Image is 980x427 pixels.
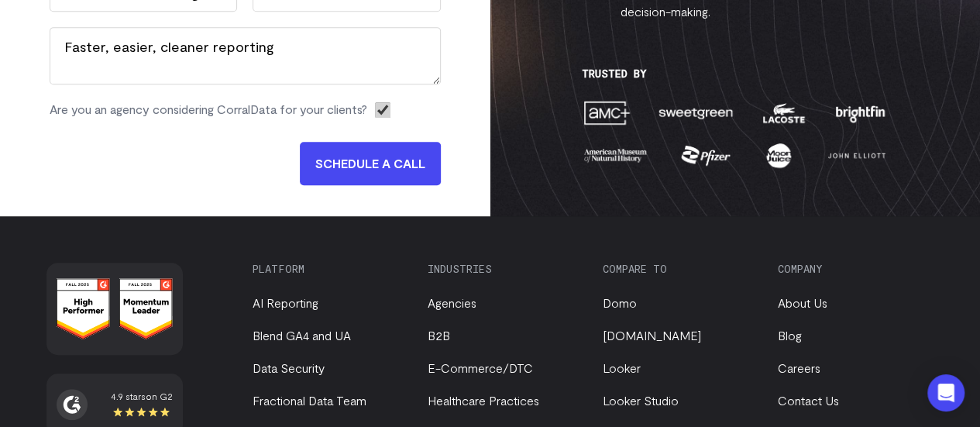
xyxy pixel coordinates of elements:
[428,295,476,310] a: Agencies
[777,328,801,343] a: Blog
[603,263,759,275] h3: Compare to
[253,295,318,310] a: AI Reporting
[146,391,173,401] span: on G2
[603,295,637,310] a: Domo
[603,360,641,375] a: Looker
[428,393,539,408] a: Healthcare Practices
[927,374,965,412] div: Open Intercom Messenger
[603,393,679,408] a: Looker Studio
[777,393,838,408] a: Contact Us
[603,328,701,343] a: [DOMAIN_NAME]
[582,67,888,80] h3: Trusted By
[428,328,450,343] a: B2B
[50,100,367,119] label: Are you an agency considering CorralData for your clients?
[253,393,366,408] a: Fractional Data Team
[777,263,934,275] h3: Company
[253,360,325,375] a: Data Security
[57,389,173,420] a: 4.9 starson G2
[300,142,441,185] input: SCHEDULE A CALL
[111,389,173,403] div: 4.9 stars
[428,263,584,275] h3: Industries
[777,360,820,375] a: Careers
[428,360,533,375] a: E-Commerce/DTC
[777,295,827,310] a: About Us
[253,263,409,275] h3: Platform
[253,328,351,343] a: Blend GA4 and UA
